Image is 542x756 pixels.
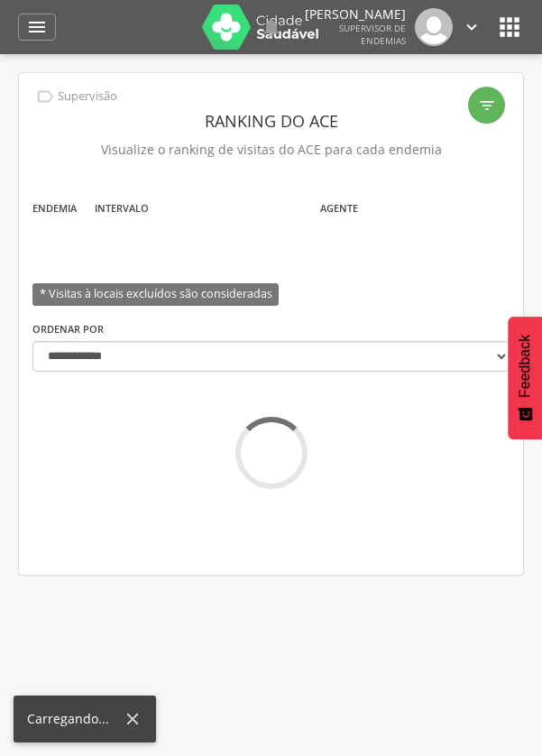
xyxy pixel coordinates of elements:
p: [PERSON_NAME] [305,8,406,21]
p: Visualize o ranking de visitas do ACE para cada endemia [32,137,510,162]
a:  [462,8,482,46]
label: Endemia [32,201,77,216]
i:  [462,17,482,37]
i:  [26,16,48,38]
i:  [478,97,496,115]
i:  [495,13,524,41]
i:  [35,87,55,106]
span: Feedback [517,335,533,398]
button: Feedback - Mostrar pesquisa [508,317,542,439]
label: Agente [320,201,358,216]
a:  [261,8,282,46]
span: Supervisor de Endemias [339,22,406,47]
a:  [18,14,56,41]
header: Ranking do ACE [32,105,510,137]
i:  [261,16,282,38]
label: Intervalo [95,201,149,216]
span: * Visitas à locais excluídos são consideradas [32,283,279,306]
p: Supervisão [58,89,117,104]
div: Filtro [468,87,505,124]
label: Ordenar por [32,322,104,337]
